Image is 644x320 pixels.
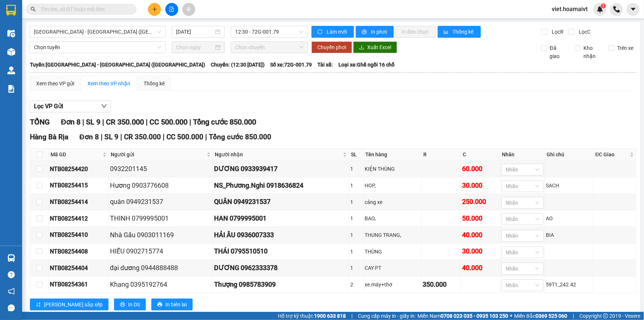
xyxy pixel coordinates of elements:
span: sync [317,29,324,35]
span: Kho nhận [581,44,603,60]
span: search [31,7,36,12]
button: sort-ascending[PERSON_NAME] sắp xếp [30,299,109,310]
div: DƯƠNG 0962333378 [214,263,347,273]
div: đại dương 0944888488 [110,263,212,273]
div: HAN 0799995001 [214,213,347,224]
button: file-add [165,3,178,16]
div: 40.000 [462,230,499,240]
td: NTB08254414 [49,194,109,211]
span: notification [8,288,15,295]
span: Loại xe: Ghế ngồi 16 chỗ [338,61,395,69]
span: C : [62,41,68,48]
span: Tổng cước 850.000 [193,118,256,126]
span: Cung cấp máy in - giấy in: [358,312,416,320]
img: warehouse-icon [7,30,15,37]
span: aim [186,7,191,12]
div: 250.000 [462,197,499,207]
span: | [82,118,84,126]
button: syncLàm mới [311,26,354,38]
span: Sài Gòn - Bà Rịa (Hàng Hoá) [34,26,161,37]
th: Ghi chú [545,149,594,161]
div: 60.000 [462,164,499,174]
img: icon-new-feature [597,6,603,13]
div: KIỆN THÙNG [365,165,420,173]
td: NTB08254420 [49,161,109,177]
span: Số xe: 72G-001.79 [270,61,312,69]
button: In đơn chọn [396,26,436,38]
div: NTB08254408 [50,247,107,256]
div: 1 [350,264,362,272]
span: Trên xe [614,44,637,52]
span: | [102,118,104,126]
button: aim [182,3,195,16]
div: CAY PT [365,264,420,272]
span: message [8,304,15,312]
span: In biên lai [165,300,187,309]
span: Lọc R [549,28,565,36]
div: 50.000 [462,213,499,224]
div: 30.000 [462,246,499,256]
span: plus [152,7,157,12]
div: NTB08254415 [50,181,107,190]
span: | [120,133,122,141]
strong: 1900 633 818 [314,313,346,319]
span: printer [157,302,162,308]
div: Bình Giã [63,6,115,15]
span: TỔNG [30,118,50,126]
span: Hàng Bà Rịa [30,133,68,141]
span: SL [61,53,70,63]
span: Tài xế: [317,61,333,69]
div: quân 0949231537 [110,197,212,207]
button: Lọc VP Gửi [30,101,111,112]
img: warehouse-icon [7,254,15,262]
div: 0938397676 [63,24,115,34]
div: BAO, [365,214,420,222]
div: 40.000 [462,263,499,273]
div: 1 [350,214,362,222]
div: THINH 0799995001 [110,213,212,224]
div: Tên hàng: gói ( : 1 ) [6,54,115,63]
button: downloadXuất Excel [353,41,397,53]
button: printerIn DS [114,299,146,310]
div: NTB08254412 [50,214,107,223]
div: 1 [350,198,362,206]
span: Hỗ trợ kỹ thuật: [278,312,346,320]
span: | [189,118,191,126]
span: | [205,133,207,141]
span: Người gửi [111,150,206,159]
div: 1 [350,165,362,173]
strong: 0708 023 035 - 0935 103 250 [441,313,508,319]
div: 30.000 [62,39,116,49]
span: Lọc C [576,28,592,36]
img: phone-icon [613,6,620,13]
span: CR 350.000 [106,118,144,126]
span: ĐC Giao [595,150,628,159]
div: 2 [350,280,362,289]
div: BIA [546,231,592,239]
button: plus [148,3,161,16]
div: 350.000 [423,279,460,290]
span: CC 500.000 [166,133,203,141]
sup: 1 [601,3,606,8]
td: NTB08254408 [49,244,109,260]
span: | [573,312,574,320]
td: NTB08254410 [49,227,109,244]
div: Khang 0395192764 [110,279,212,290]
img: warehouse-icon [7,48,15,56]
div: 44 NTB [6,6,58,15]
span: 1 [602,3,605,8]
div: Xem theo VP gửi [36,79,74,88]
span: SL 9 [86,118,100,126]
span: Đơn 8 [61,118,80,126]
div: NTB08254414 [50,197,107,207]
span: Miền Bắc [514,312,567,320]
span: | [101,133,103,141]
span: Tổng cước 850.000 [209,133,271,141]
span: Gửi: [6,7,18,15]
span: printer [120,302,125,308]
img: warehouse-icon [7,67,15,74]
span: Nhận: [63,7,81,15]
span: Chọn tuyến [34,42,161,53]
div: HOP, [365,181,420,190]
div: Nhà Gấu 0903011169 [110,230,212,240]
